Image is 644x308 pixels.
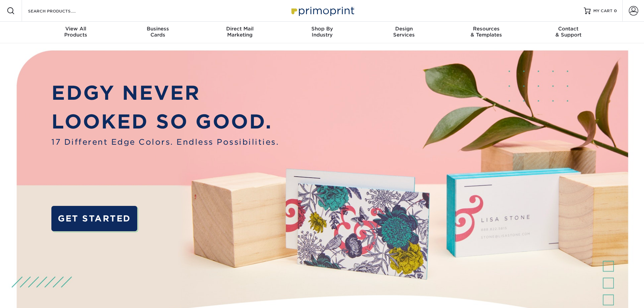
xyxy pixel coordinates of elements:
span: Shop By [281,26,363,32]
span: View All [35,26,117,32]
a: BusinessCards [117,22,199,43]
span: Contact [527,26,610,32]
span: 0 [614,8,617,13]
span: Business [117,26,199,32]
div: Cards [117,26,199,38]
a: GET STARTED [51,206,137,231]
span: Resources [445,26,527,32]
div: Products [35,26,117,38]
span: 17 Different Edge Colors. Endless Possibilities. [51,136,279,148]
div: & Support [527,26,610,38]
span: Direct Mail [199,26,281,32]
div: Services [363,26,445,38]
p: EDGY NEVER [51,78,279,108]
img: Primoprint [288,3,356,18]
div: & Templates [445,26,527,38]
div: Industry [281,26,363,38]
a: Direct MailMarketing [199,22,281,43]
a: Resources& Templates [445,22,527,43]
div: Marketing [199,26,281,38]
span: Design [363,26,445,32]
a: Contact& Support [527,22,610,43]
a: DesignServices [363,22,445,43]
span: MY CART [593,8,613,14]
iframe: Google Customer Reviews [2,287,57,306]
input: SEARCH PRODUCTS..... [27,7,93,15]
a: Shop ByIndustry [281,22,363,43]
a: View AllProducts [35,22,117,43]
p: LOOKED SO GOOD. [51,107,279,136]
